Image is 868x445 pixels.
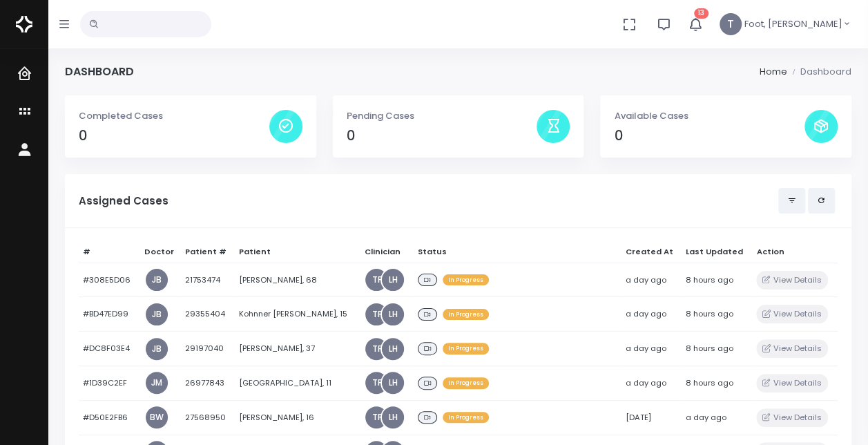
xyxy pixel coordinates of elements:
[181,242,235,263] th: Patient #
[787,65,851,79] li: Dashboard
[235,332,360,366] td: [PERSON_NAME], 37
[146,406,168,428] a: BW
[443,274,489,285] span: In Progress
[79,109,269,123] p: Completed Cases
[146,372,168,394] a: JM
[756,271,827,290] button: View Details
[694,8,708,19] span: 13
[382,269,404,291] a: LH
[759,65,787,79] li: Home
[756,374,827,392] button: View Details
[752,242,838,263] th: Action
[181,400,235,435] td: 27568950
[720,13,742,35] span: T
[146,338,168,360] a: JB
[235,297,360,332] td: Kohnner [PERSON_NAME], 15
[79,242,139,263] th: #
[621,242,681,263] th: Created At
[79,263,139,297] td: #308E5D06
[686,274,733,285] span: 8 hours ago
[79,400,139,435] td: #D50E2FB6
[65,65,134,78] h4: Dashboard
[614,128,804,144] h4: 0
[382,303,404,325] a: LH
[443,309,489,320] span: In Progress
[79,366,139,401] td: #1D39C2EF
[626,377,666,388] span: a day ago
[181,332,235,366] td: 29197040
[235,400,360,435] td: [PERSON_NAME], 16
[139,242,181,263] th: Doctor
[626,343,666,354] span: a day ago
[79,128,269,144] h4: 0
[181,366,235,401] td: 26977843
[365,269,387,291] a: TF
[382,406,404,428] a: LH
[347,109,537,123] p: Pending Cases
[443,343,489,354] span: In Progress
[382,338,404,360] a: LH
[79,297,139,332] td: #BD47ED99
[365,372,387,394] a: TF
[235,366,360,401] td: [GEOGRAPHIC_DATA], 11
[443,377,489,388] span: In Progress
[146,303,168,325] a: JB
[181,263,235,297] td: 21753474
[16,10,32,39] img: Logo Horizontal
[235,263,360,297] td: [PERSON_NAME], 68
[365,338,387,360] a: TF
[365,303,387,325] a: TF
[626,412,651,423] span: [DATE]
[382,372,404,394] a: LH
[79,195,778,207] h5: Assigned Cases
[626,274,666,285] span: a day ago
[360,242,414,263] th: Clinician
[682,242,752,263] th: Last Updated
[686,343,733,354] span: 8 hours ago
[181,297,235,332] td: 29355404
[414,242,621,263] th: Status
[146,269,168,291] a: JB
[756,408,827,427] button: View Details
[686,377,733,388] span: 8 hours ago
[365,406,387,428] a: TF
[235,242,360,263] th: Patient
[614,109,804,123] p: Available Cases
[443,412,489,423] span: In Progress
[686,308,733,319] span: 8 hours ago
[744,17,842,31] span: Foot, [PERSON_NAME]
[347,128,537,144] h4: 0
[79,332,139,366] td: #DC8F03E4
[686,412,726,423] span: a day ago
[626,308,666,319] span: a day ago
[756,339,827,358] button: View Details
[756,305,827,323] button: View Details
